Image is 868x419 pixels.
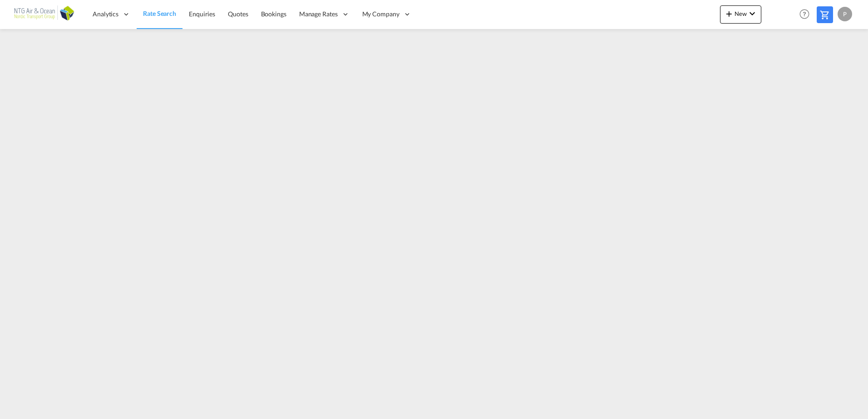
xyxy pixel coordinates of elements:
span: My Company [362,10,399,19]
button: icon-plus 400-fgNewicon-chevron-down [720,5,761,24]
span: Analytics [93,10,118,19]
span: Manage Rates [299,10,338,19]
span: Help [797,6,812,22]
div: Help [797,6,817,23]
img: af31b1c0b01f11ecbc353f8e72265e29.png [14,4,75,24]
span: Enquiries [189,10,215,18]
span: Quotes [228,10,248,18]
span: Rate Search [143,10,176,17]
md-icon: icon-chevron-down [747,8,758,19]
span: New [724,10,758,17]
span: Bookings [261,10,286,18]
md-icon: icon-plus 400-fg [724,8,735,19]
div: P [838,7,852,21]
